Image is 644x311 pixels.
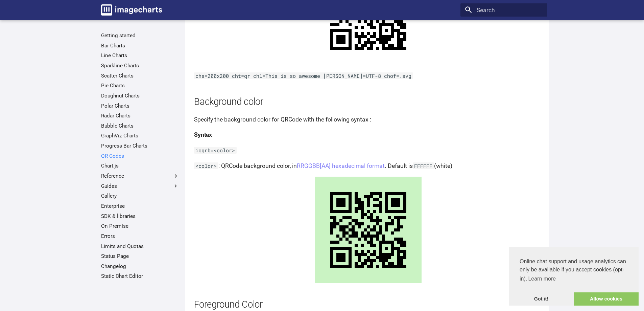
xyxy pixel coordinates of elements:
[101,92,179,99] a: Doughnut Charts
[101,153,179,159] a: QR Codes
[315,177,422,283] img: chart
[101,203,179,209] a: Enterprise
[194,95,543,109] h2: Background color
[101,123,179,129] a: Bubble Charts
[101,263,179,270] a: Changelog
[194,147,237,154] code: icqrb=<color>
[509,292,574,306] a: dismiss cookie message
[101,193,179,199] a: Gallery
[101,173,179,179] label: Reference
[101,273,179,280] a: Static Chart Editor
[194,72,413,79] code: chs=200x200 cht=qr chl=This is so awesome [PERSON_NAME]=UTF-8 chof=.svg
[101,162,179,169] a: Chart.js
[101,52,179,59] a: Line Charts
[194,161,543,171] p: : QRCode background color, in . Default is (white)
[509,247,639,306] div: cookieconsent
[101,223,179,229] a: On Premise
[101,62,179,69] a: Sparkline Charts
[574,292,639,306] a: allow cookies
[101,183,179,190] label: Guides
[101,142,179,149] a: Progress Bar Charts
[101,132,179,139] a: GraphViz Charts
[460,3,547,17] input: Search
[101,213,179,220] a: SDK & libraries
[101,4,162,16] img: logo
[101,32,179,39] a: Getting started
[101,253,179,260] a: Status Page
[297,162,385,169] a: RRGGBB[AA] hexadecimal format
[101,82,179,89] a: Pie Charts
[101,42,179,49] a: Bar Charts
[194,130,543,139] h4: Syntax
[101,72,179,79] a: Scatter Charts
[194,162,218,169] code: <color>
[101,243,179,250] a: Limits and Quotas
[98,1,165,18] a: Image-Charts documentation
[520,258,628,284] span: Online chat support and usage analytics can only be available if you accept cookies (opt-in).
[101,103,179,109] a: Polar Charts
[101,233,179,240] a: Errors
[527,274,557,284] a: learn more about cookies
[101,112,179,119] a: Radar Charts
[413,162,434,169] code: FFFFFF
[194,115,543,124] p: Specify the background color for QRCode with the following syntax :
